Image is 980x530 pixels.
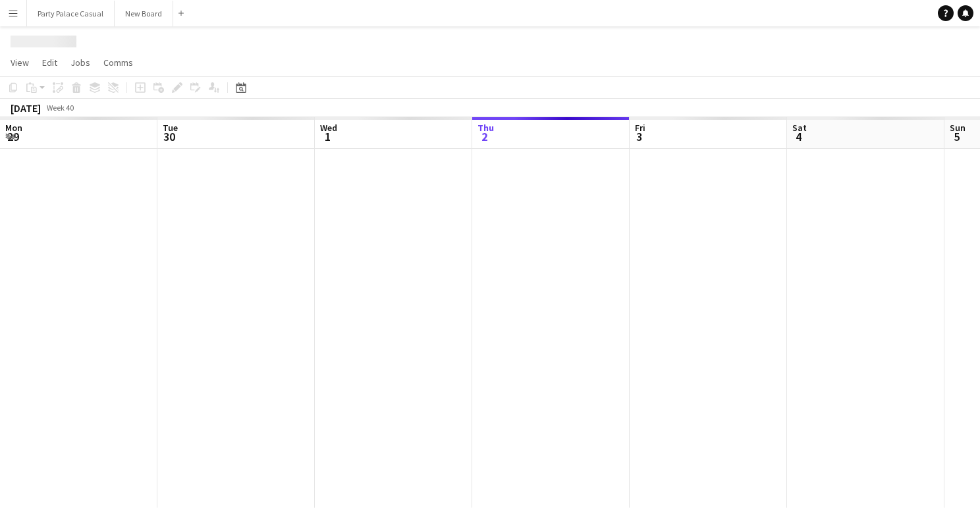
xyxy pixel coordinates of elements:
[3,129,22,144] span: 29
[103,57,133,68] span: Comms
[43,103,76,113] span: Week 40
[792,122,807,134] span: Sat
[790,129,807,144] span: 4
[948,129,966,144] span: 5
[161,129,178,144] span: 30
[318,129,337,144] span: 1
[635,122,645,134] span: Fri
[115,1,173,26] button: New Board
[98,54,138,71] a: Comms
[476,129,494,144] span: 2
[27,1,115,26] button: Party Palace Casual
[477,122,494,134] span: Thu
[42,57,57,68] span: Edit
[11,57,29,68] span: View
[11,101,41,115] div: [DATE]
[37,54,63,71] a: Edit
[633,129,645,144] span: 3
[320,122,337,134] span: Wed
[5,54,34,71] a: View
[70,57,90,68] span: Jobs
[65,54,95,71] a: Jobs
[163,122,178,134] span: Tue
[5,122,22,134] span: Mon
[950,122,966,134] span: Sun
